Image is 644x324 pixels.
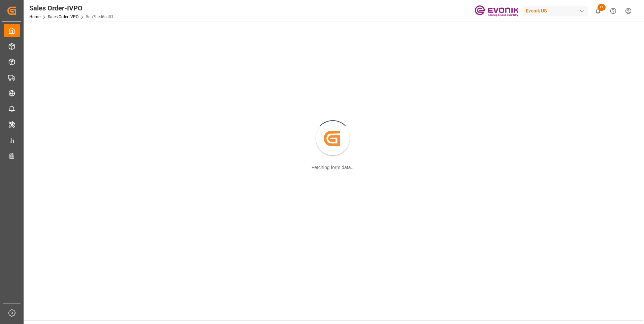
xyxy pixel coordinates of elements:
[312,164,355,171] div: Fetching form data...
[48,14,78,19] a: Sales Order-IVPO
[29,3,114,13] div: Sales Order-IVPO
[29,14,40,19] a: Home
[475,5,518,17] img: Evonik-brand-mark-Deep-Purple-RGB.jpeg_1700498283.jpeg
[606,3,621,19] button: Help Center
[590,3,606,19] button: show 11 new notifications
[598,4,606,11] span: 11
[523,6,588,16] div: Evonik US
[523,4,590,17] button: Evonik US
